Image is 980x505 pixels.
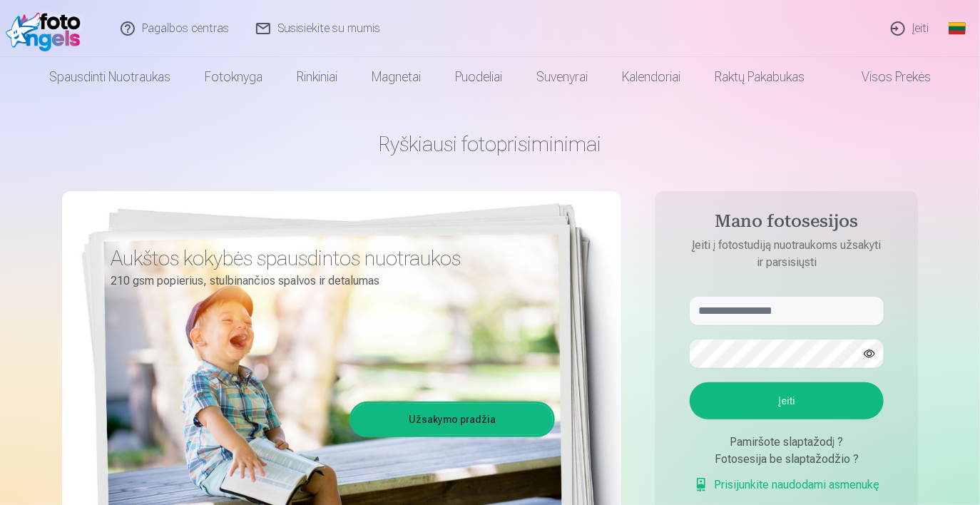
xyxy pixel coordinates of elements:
[519,57,605,97] a: Suvenyrai
[32,57,188,97] a: Spausdinti nuotraukas
[111,271,544,291] p: 210 gsm popierius, stulbinančios spalvos ir detalumas
[438,57,519,97] a: Puodeliai
[111,245,544,271] h3: Aukštos kokybės spausdintos nuotraukos
[605,57,698,97] a: Kalendoriai
[690,434,884,451] div: Pamiršote slaptažodį ?
[675,211,898,237] h4: Mano fotosesijos
[690,451,884,468] div: Fotosesija be slaptažodžio ?
[352,404,553,435] a: Užsakymo pradžia
[675,237,898,271] p: Įeiti į fotostudiją nuotraukoms užsakyti ir parsisiųsti
[188,57,280,97] a: Fotoknyga
[354,57,438,97] a: Magnetai
[690,382,884,419] button: Įeiti
[698,57,822,97] a: Raktų pakabukas
[694,476,879,494] a: Prisijunkite naudodami asmenukę
[280,57,354,97] a: Rinkiniai
[822,57,948,97] a: Visos prekės
[62,131,918,157] h1: Ryškiausi fotoprisiminimai
[6,6,88,51] img: /fa2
